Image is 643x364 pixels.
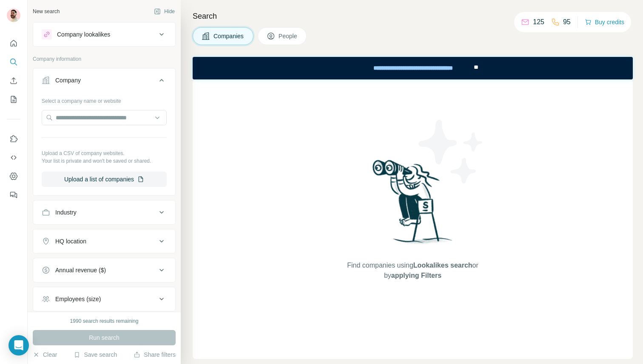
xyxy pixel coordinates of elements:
[9,335,29,356] div: Open Intercom Messenger
[7,187,20,203] button: Feedback
[33,350,57,359] button: Clear
[213,32,245,40] span: Companies
[193,57,633,79] iframe: Banner
[391,272,441,279] span: applying Filters
[74,350,117,359] button: Save search
[42,150,167,157] p: Upload a CSV of company websites.
[33,289,175,309] button: Employees (size)
[7,8,20,22] img: Avatar
[134,350,176,359] button: Share filters
[55,266,106,274] div: Annual revenue ($)
[7,169,20,184] button: Dashboard
[33,231,175,251] button: HQ location
[413,113,489,190] img: Surfe Illustration - Stars
[57,30,110,39] div: Company lookalikes
[33,24,175,45] button: Company lookalikes
[33,202,175,223] button: Industry
[33,70,175,94] button: Company
[55,295,101,303] div: Employees (size)
[279,32,298,40] span: People
[533,17,544,27] p: 125
[7,73,20,88] button: Enrich CSV
[42,157,167,165] p: Your list is private and won't be saved or shared.
[148,5,181,18] button: Hide
[193,10,633,22] h4: Search
[585,16,624,28] button: Buy credits
[42,94,167,105] div: Select a company name or website
[563,17,571,27] p: 95
[70,317,139,325] div: 1990 search results remaining
[33,8,60,15] div: New search
[33,55,176,63] p: Company information
[7,131,20,147] button: Use Surfe on LinkedIn
[7,54,20,70] button: Search
[7,150,20,165] button: Use Surfe API
[7,92,20,107] button: My lists
[42,172,167,187] button: Upload a list of companies
[55,237,86,245] div: HQ location
[413,262,472,269] span: Lookalikes search
[33,260,175,280] button: Annual revenue ($)
[369,158,457,252] img: Surfe Illustration - Woman searching with binoculars
[7,36,20,51] button: Quick start
[55,76,81,85] div: Company
[344,260,481,281] span: Find companies using or by
[55,208,77,217] div: Industry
